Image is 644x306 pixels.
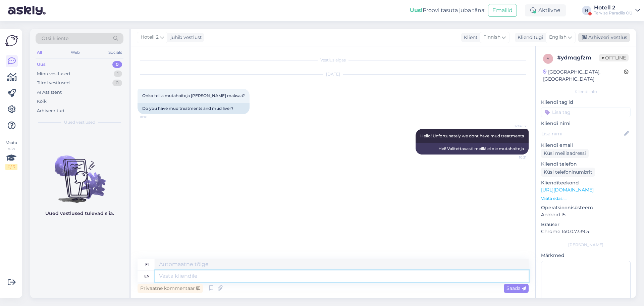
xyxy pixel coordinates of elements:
[541,221,631,228] p: Brauser
[5,34,18,47] img: Askly Logo
[37,89,62,96] div: AI Assistent
[549,34,567,41] span: English
[547,56,549,61] span: y
[541,130,623,137] input: Lisa nimi
[501,124,527,129] span: Hotell 2
[541,107,631,117] input: Lisa tag
[543,69,624,83] div: [GEOGRAPHIC_DATA], [GEOGRAPHIC_DATA]
[488,4,517,17] button: Emailid
[578,33,630,42] div: Arhiveeri vestlus
[107,48,123,57] div: Socials
[42,35,68,42] span: Otsi kliente
[112,61,122,68] div: 0
[141,34,159,41] span: Hotell 2
[541,187,594,193] a: [URL][DOMAIN_NAME]
[515,34,543,41] div: Klienditugi
[5,164,17,170] div: 0 / 3
[420,133,524,138] span: Hello! Unfortunately we dont have mud treatments
[30,143,129,204] img: No chats
[142,93,245,98] span: Onko teillä mutahoitoja [PERSON_NAME] maksaa?
[37,61,46,68] div: Uus
[5,140,17,170] div: Vaata siia
[594,10,633,16] div: Tervise Paradiis OÜ
[506,285,526,291] span: Saada
[410,7,423,13] b: Uus!
[525,4,566,16] div: Aktiivne
[461,34,478,41] div: Klient
[64,119,95,125] span: Uued vestlused
[594,5,640,16] a: Hotell 2Tervise Paradiis OÜ
[140,115,165,120] span: 10:18
[541,142,631,149] p: Kliendi email
[541,228,631,235] p: Chrome 140.0.7339.51
[541,204,631,211] p: Operatsioonisüsteem
[541,242,631,248] div: [PERSON_NAME]
[541,179,631,186] p: Klienditeekond
[557,54,599,62] div: # ydmqgfzm
[541,99,631,106] p: Kliendi tag'id
[37,80,70,86] div: Tiimi vestlused
[112,80,122,86] div: 0
[541,89,631,95] div: Kliendi info
[145,259,149,270] div: fi
[138,57,529,63] div: Vestlus algas
[541,149,589,158] div: Küsi meiliaadressi
[138,103,250,114] div: Do you have mud treatments and mud liver?
[599,54,629,61] span: Offline
[483,34,500,41] span: Finnish
[45,210,114,217] p: Uued vestlused tulevad siia.
[138,71,529,77] div: [DATE]
[114,71,122,77] div: 1
[541,211,631,218] p: Android 15
[501,155,527,160] span: 10:21
[594,5,633,10] div: Hotell 2
[138,284,203,293] div: Privaatne kommentaar
[37,107,64,114] div: Arhiveeritud
[168,34,202,41] div: juhib vestlust
[144,270,150,282] div: en
[541,120,631,127] p: Kliendi nimi
[36,48,43,57] div: All
[541,195,631,202] p: Vaata edasi ...
[541,252,631,259] p: Märkmed
[69,48,81,57] div: Web
[37,71,70,77] div: Minu vestlused
[410,6,485,14] div: Proovi tasuta juba täna:
[541,168,595,177] div: Küsi telefoninumbrit
[541,161,631,168] p: Kliendi telefon
[416,143,529,155] div: Hei! Valitettavasti meillä ei ole mutahoitoja
[582,6,591,15] div: H
[37,98,47,105] div: Kõik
